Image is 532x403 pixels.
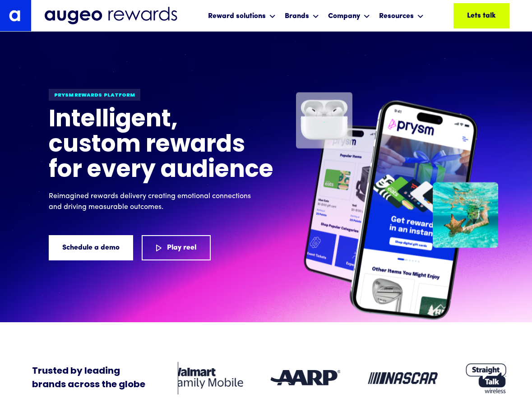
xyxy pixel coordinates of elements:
div: Trusted by leading brands across the globe [32,365,145,392]
p: Reimagined rewards delivery creating emotional connections and driving measurable outcomes. [49,191,256,213]
div: Brands [282,4,321,28]
a: Play reel [142,235,211,260]
div: Company [326,4,372,28]
a: Lets talk [453,3,509,28]
div: Resources [379,11,414,22]
h1: Intelligent, custom rewards for every audience [49,108,274,184]
div: Company [328,11,360,22]
img: Client logo: Walmart Family Mobile [170,368,243,389]
div: Reward solutions [206,4,278,28]
div: Prysm Rewards platform [49,89,140,101]
div: Reward solutions [208,11,266,22]
div: Resources [377,4,426,28]
a: Schedule a demo [49,235,133,260]
div: Brands [285,11,309,22]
